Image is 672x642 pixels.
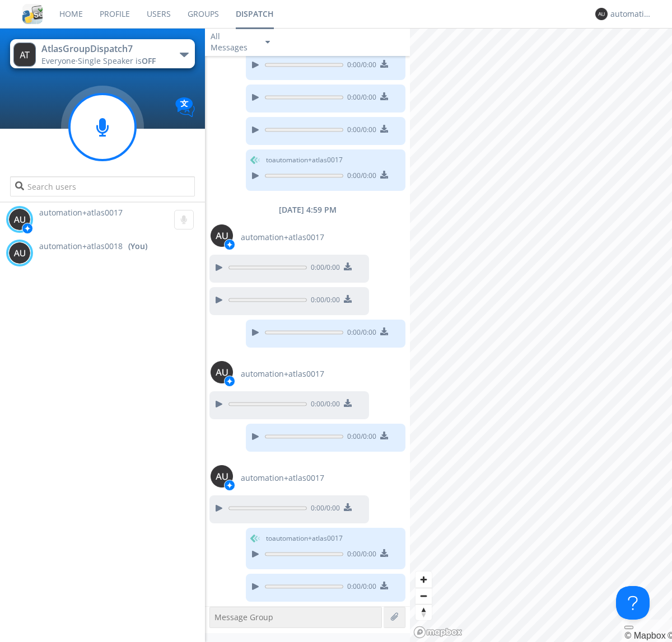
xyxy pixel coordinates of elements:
[307,263,340,275] span: 0:00 / 0:00
[265,41,270,44] img: caret-down-sm.svg
[344,263,352,270] img: download media button
[8,242,31,264] img: 373638.png
[344,399,352,407] img: download media button
[211,465,233,488] img: 373638.png
[416,571,432,588] button: Zoom in
[22,4,43,24] img: cddb5a64eb264b2086981ab96f4c1ba7
[343,549,376,561] span: 0:00 / 0:00
[142,55,156,66] span: OFF
[266,533,343,543] span: to automation+atlas0017
[380,432,388,439] img: download media button
[211,224,233,247] img: 373638.png
[175,97,195,117] img: Translation enabled
[241,368,324,379] span: automation+atlas0017
[307,295,340,307] span: 0:00 / 0:00
[10,176,194,196] input: Search users
[8,208,31,231] img: 373638.png
[39,207,123,218] span: automation+atlas0017
[343,125,376,137] span: 0:00 / 0:00
[13,43,36,67] img: 373638.png
[205,204,410,215] div: [DATE] 4:59 PM
[380,582,388,589] img: download media button
[78,55,156,66] span: Single Speaker is
[344,503,352,511] img: download media button
[266,155,343,165] span: to automation+atlas0017
[343,171,376,183] span: 0:00 / 0:00
[380,92,388,100] img: download media button
[41,55,167,67] div: Everyone ·
[241,472,324,484] span: automation+atlas0017
[380,60,388,68] img: download media button
[211,31,255,53] div: All Messages
[595,8,608,20] img: 373638.png
[307,503,340,516] span: 0:00 / 0:00
[624,631,665,640] a: Mapbox
[380,125,388,133] img: download media button
[624,626,633,629] button: Toggle attribution
[343,582,376,594] span: 0:00 / 0:00
[610,8,652,20] div: automation+atlas0018
[343,327,376,340] span: 0:00 / 0:00
[211,361,233,383] img: 373638.png
[343,92,376,105] span: 0:00 / 0:00
[416,588,432,604] button: Zoom out
[41,43,167,55] div: AtlasGroupDispatch7
[307,399,340,411] span: 0:00 / 0:00
[413,626,463,639] a: Mapbox logo
[380,327,388,335] img: download media button
[616,586,650,620] iframe: Toggle Customer Support
[343,432,376,444] span: 0:00 / 0:00
[10,39,194,68] button: AtlasGroupDispatch7Everyone·Single Speaker isOFF
[344,295,352,303] img: download media button
[343,60,376,72] span: 0:00 / 0:00
[416,604,432,620] button: Reset bearing to north
[380,171,388,179] img: download media button
[380,549,388,557] img: download media button
[128,241,147,252] div: (You)
[241,232,324,243] span: automation+atlas0017
[39,241,123,252] span: automation+atlas0018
